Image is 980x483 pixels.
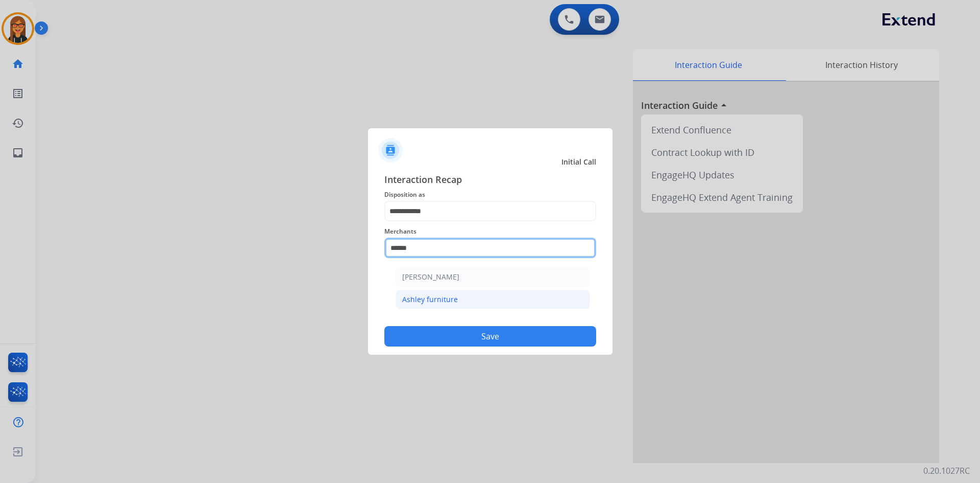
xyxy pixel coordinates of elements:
[402,294,458,305] div: Ashley furniture
[384,172,596,189] span: Interaction Recap
[384,326,596,347] button: Save
[561,157,596,167] span: Initial Call
[402,272,459,282] div: [PERSON_NAME]
[378,138,403,163] img: contactIcon
[923,465,970,477] p: 0.20.1027RC
[384,225,596,238] span: Merchants
[384,189,596,201] span: Disposition as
